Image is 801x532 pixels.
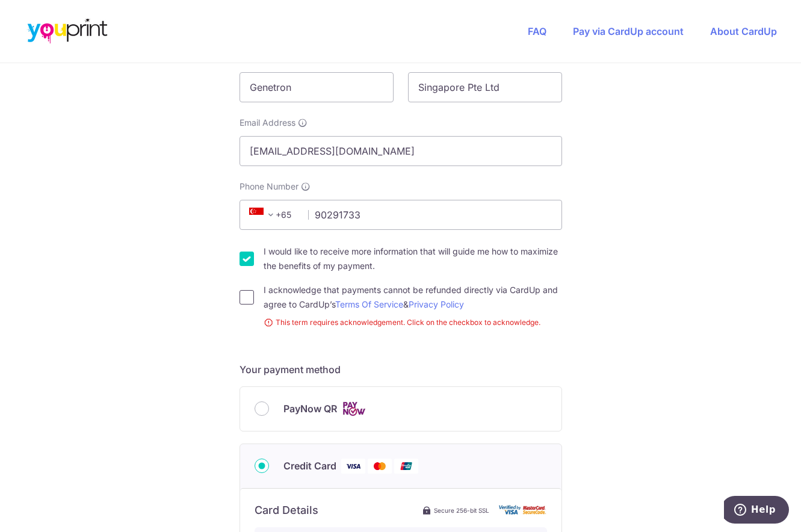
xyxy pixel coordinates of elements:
[408,72,562,102] input: Last name
[341,459,365,474] img: Visa
[255,401,547,416] div: PayNow QR Cards logo
[368,459,392,474] img: Mastercard
[528,25,546,37] a: FAQ
[240,181,298,193] span: Phone Number
[499,505,547,515] img: card secure
[409,299,464,309] a: Privacy Policy
[342,401,366,416] img: Cards logo
[246,208,300,222] span: +65
[240,117,295,129] span: Email Address
[240,136,562,166] input: Email address
[264,244,562,273] label: I would like to receive more information that will guide me how to maximize the benefits of my pa...
[573,25,684,37] a: Pay via CardUp account
[710,25,777,37] a: About CardUp
[434,506,489,515] span: Secure 256-bit SSL
[264,317,562,329] small: This term requires acknowledgement. Click on the checkbox to acknowledge.
[255,503,318,518] h6: Card Details
[283,401,337,416] span: PayNow QR
[283,459,336,473] span: Credit Card
[335,299,403,309] a: Terms Of Service
[240,72,394,102] input: First name
[394,459,418,474] img: Union Pay
[240,362,562,377] h5: Your payment method
[249,208,278,222] span: +65
[264,283,562,312] label: I acknowledge that payments cannot be refunded directly via CardUp and agree to CardUp’s &
[724,496,789,526] iframe: Opens a widget where you can find more information
[255,459,547,474] div: Credit Card Visa Mastercard Union Pay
